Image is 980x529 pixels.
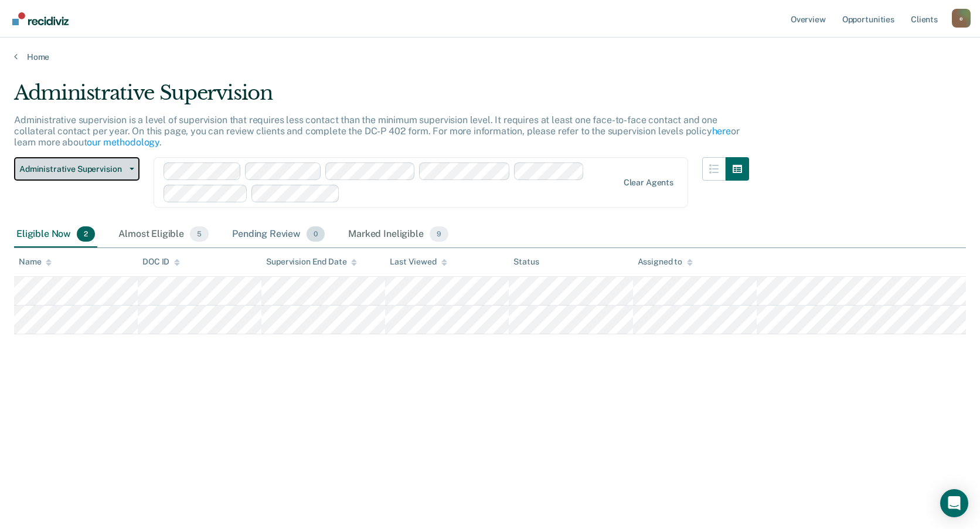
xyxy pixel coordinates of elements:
[940,489,968,517] div: Open Intercom Messenger
[390,257,447,267] div: Last Viewed
[346,222,451,247] div: Marked Ineligible9
[77,226,95,242] span: 2
[307,226,325,242] span: 0
[14,81,749,114] div: Administrative Supervision
[513,257,539,267] div: Status
[190,226,209,242] span: 5
[266,257,357,267] div: Supervision End Date
[712,126,731,137] a: here
[116,222,211,247] div: Almost Eligible5
[12,12,69,25] img: Recidiviz
[14,52,966,62] a: Home
[638,257,693,267] div: Assigned to
[230,222,327,247] div: Pending Review0
[14,114,740,148] p: Administrative supervision is a level of supervision that requires less contact than the minimum ...
[14,222,97,247] div: Eligible Now2
[624,178,673,188] div: Clear agents
[430,226,448,242] span: 9
[87,137,159,148] a: our methodology
[19,257,52,267] div: Name
[952,9,971,28] button: Profile dropdown button
[952,9,971,28] div: e
[14,157,139,181] button: Administrative Supervision
[19,164,125,174] span: Administrative Supervision
[142,257,180,267] div: DOC ID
